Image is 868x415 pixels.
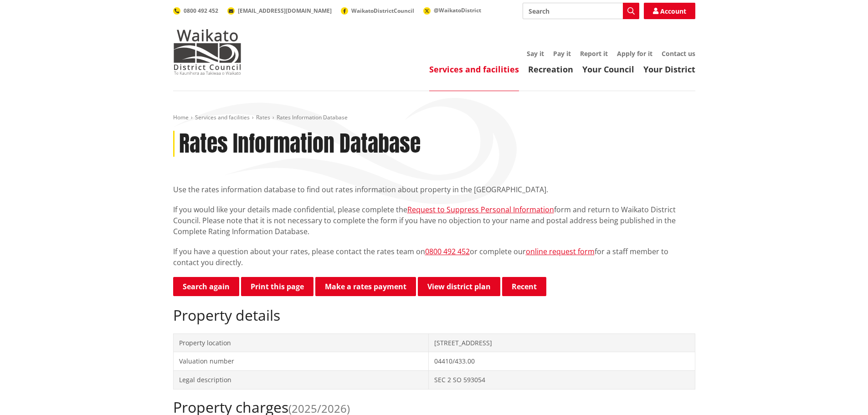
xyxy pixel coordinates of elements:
[526,246,595,256] a: online request form
[528,64,573,75] a: Recreation
[429,333,695,352] td: [STREET_ADDRESS]
[173,333,429,352] td: Property location
[173,370,429,389] td: Legal description
[238,7,332,15] span: [EMAIL_ADDRESS][DOMAIN_NAME]
[434,6,481,14] span: @WaikatoDistrict
[173,114,695,122] nav: breadcrumb
[227,7,332,15] a: [EMAIL_ADDRESS][DOMAIN_NAME]
[179,131,421,157] h1: Rates Information Database
[429,352,695,371] td: 04410/433.00
[256,113,270,121] a: Rates
[173,246,695,268] p: If you have a question about your rates, please contact the rates team on or complete our for a s...
[173,184,695,195] p: Use the rates information database to find out rates information about property in the [GEOGRAPHI...
[173,29,241,75] img: Waikato District Council - Te Kaunihera aa Takiwaa o Waikato
[341,7,414,15] a: WaikatoDistrictCouncil
[429,370,695,389] td: SEC 2 SO 593054
[173,113,189,121] a: Home
[173,277,239,296] a: Search again
[644,3,695,19] a: Account
[173,352,429,371] td: Valuation number
[351,7,414,15] span: WaikatoDistrictCouncil
[277,113,348,121] span: Rates Information Database
[580,49,608,58] a: Report it
[418,277,500,296] a: View district plan
[502,277,546,296] button: Recent
[173,7,218,15] a: 0800 492 452
[643,64,695,75] a: Your District
[195,113,250,121] a: Services and facilities
[173,307,695,324] h2: Property details
[553,49,571,58] a: Pay it
[527,49,544,58] a: Say it
[429,64,519,75] a: Services and facilities
[423,6,481,14] a: @WaikatoDistrict
[425,246,470,256] a: 0800 492 452
[662,49,695,58] a: Contact us
[617,49,652,58] a: Apply for it
[173,204,695,237] p: If you would like your details made confidential, please complete the form and return to Waikato ...
[241,277,313,296] button: Print this page
[315,277,416,296] a: Make a rates payment
[184,7,218,15] span: 0800 492 452
[407,205,554,215] a: Request to Suppress Personal Information
[582,64,634,75] a: Your Council
[523,3,639,19] input: Search input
